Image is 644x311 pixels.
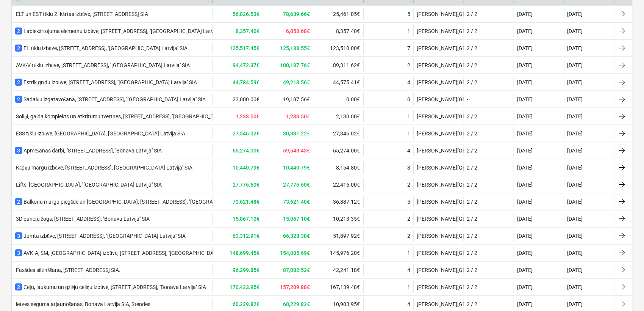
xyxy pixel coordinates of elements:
[517,301,533,307] div: [DATE]
[517,148,533,154] div: [DATE]
[313,281,363,293] div: 167,139.48€
[413,76,464,88] div: [PERSON_NAME][GEOGRAPHIC_DATA]
[313,264,363,276] div: 42,241.18€
[413,127,464,140] div: [PERSON_NAME][GEOGRAPHIC_DATA]
[407,267,410,273] div: 4
[413,298,464,310] div: [PERSON_NAME][GEOGRAPHIC_DATA]
[313,298,363,310] div: 10,903.95€
[15,249,248,257] div: AVK-A, SM, [GEOGRAPHIC_DATA] izbūve, [STREET_ADDRESS], ''[GEOGRAPHIC_DATA] Latvija'' SIA
[407,233,410,239] div: 2
[467,216,478,222] div: 2 / 2
[236,113,260,119] b: 1,233.50€
[413,196,464,208] div: [PERSON_NAME][GEOGRAPHIC_DATA]
[230,45,260,51] b: 125,517.45€
[517,182,533,188] div: [DATE]
[15,45,22,52] span: 2
[467,250,478,256] div: 2 / 2
[15,165,192,171] div: Kāpņu margu izbūve, [STREET_ADDRESS], [GEOGRAPHIC_DATA] Latvija'' SIA
[567,199,583,205] div: [DATE]
[233,79,260,85] b: 44,784.59€
[233,130,260,137] b: 27,346.02€
[567,96,583,102] div: [DATE]
[15,130,185,137] div: ESS tīklu izbūve, [GEOGRAPHIC_DATA], [GEOGRAPHIC_DATA] Latvija SIA
[407,130,410,137] div: 1
[313,110,363,123] div: 2,130.00€
[407,96,410,102] div: 0
[413,145,464,157] div: [PERSON_NAME][GEOGRAPHIC_DATA]
[15,62,190,69] div: AVK-V tīlklu izbūve, [STREET_ADDRESS], ''[GEOGRAPHIC_DATA] Latvija'' SIA
[15,250,22,256] span: 3
[567,28,583,34] div: [DATE]
[567,148,583,154] div: [DATE]
[283,216,310,222] b: 15,067.10€
[313,42,363,54] div: 123,510.00€
[567,284,583,290] div: [DATE]
[313,162,363,174] div: 8,154.80€
[15,28,22,35] span: 2
[233,148,260,154] b: 65,274.00€
[15,232,186,240] div: Jumta izbūve, [STREET_ADDRESS], ''[GEOGRAPHIC_DATA] Latvija'' SIA
[313,127,363,140] div: 27,346.02€
[15,147,162,154] div: Apmešanas darbi, [STREET_ADDRESS], ''Bonava Latvija'' SIA
[313,196,363,208] div: 36,887.12€
[15,96,22,103] span: 2
[283,233,310,239] b: 66,328.38€
[15,79,22,86] span: 2
[567,182,583,188] div: [DATE]
[413,281,464,293] div: [PERSON_NAME][GEOGRAPHIC_DATA]
[407,62,410,68] div: 2
[467,182,478,188] div: 2 / 2
[517,62,533,68] div: [DATE]
[467,148,478,154] div: 2 / 2
[517,28,533,34] div: [DATE]
[15,79,197,86] div: Estrik grīdu izbūve, [STREET_ADDRESS], ''[GEOGRAPHIC_DATA] Latvija'' SIA
[15,232,22,239] span: 3
[15,267,120,273] div: Fasādes siltināšana, [STREET_ADDRESS] SIA.
[313,76,363,88] div: 44,575.41€
[517,130,533,137] div: [DATE]
[567,130,583,137] div: [DATE]
[230,284,260,290] b: 170,423.95€
[15,147,22,154] span: 3
[407,250,410,256] div: 1
[15,216,150,222] div: 3D paneļu žogs, [STREET_ADDRESS], ''Bonava Latvija'' SIA
[467,79,478,85] div: 2 / 2
[233,267,260,273] b: 96,299.85€
[467,233,478,239] div: 2 / 2
[517,79,533,85] div: [DATE]
[233,216,260,222] b: 15,067.10€
[283,148,310,154] b: 59,548.43€
[407,113,410,119] div: 1
[517,267,533,273] div: [DATE]
[15,11,148,17] div: ELT un EST tīklu 2. kārtas izbūve, [STREET_ADDRESS] SIA
[407,199,410,205] div: 5
[280,250,310,256] b: 154,085.69€
[313,247,363,259] div: 145,976.20€
[15,113,252,120] div: Soliņi, galda komplekts un atkritumu tvertnes, [STREET_ADDRESS], ''[GEOGRAPHIC_DATA] Latvija'' SIA
[407,11,410,17] div: 5
[313,59,363,71] div: 89,311.62€
[15,284,22,291] span: 2
[283,165,310,171] b: 10,440.79€
[517,199,533,205] div: [DATE]
[567,45,583,51] div: [DATE]
[283,301,310,307] b: 60,229.82€
[407,216,410,222] div: 2
[467,28,478,34] div: 2 / 2
[15,182,162,188] div: Lifts, [GEOGRAPHIC_DATA], ''[GEOGRAPHIC_DATA] Latvija'' SIA
[606,275,644,311] iframe: Chat Widget
[567,11,583,17] div: [DATE]
[517,96,533,102] div: [DATE]
[283,11,310,17] b: 78,639.66€
[413,93,464,105] div: [PERSON_NAME][GEOGRAPHIC_DATA]
[283,267,310,273] b: 87,082.52€
[413,162,464,174] div: [PERSON_NAME][GEOGRAPHIC_DATA]
[467,199,478,205] div: 2 / 2
[233,62,260,68] b: 94,472.37€
[283,199,310,205] b: 73,621.48€
[567,165,583,171] div: [DATE]
[236,28,260,34] b: 8,357.40€
[413,264,464,276] div: [PERSON_NAME][GEOGRAPHIC_DATA]
[467,130,478,137] div: 2 / 2
[517,165,533,171] div: [DATE]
